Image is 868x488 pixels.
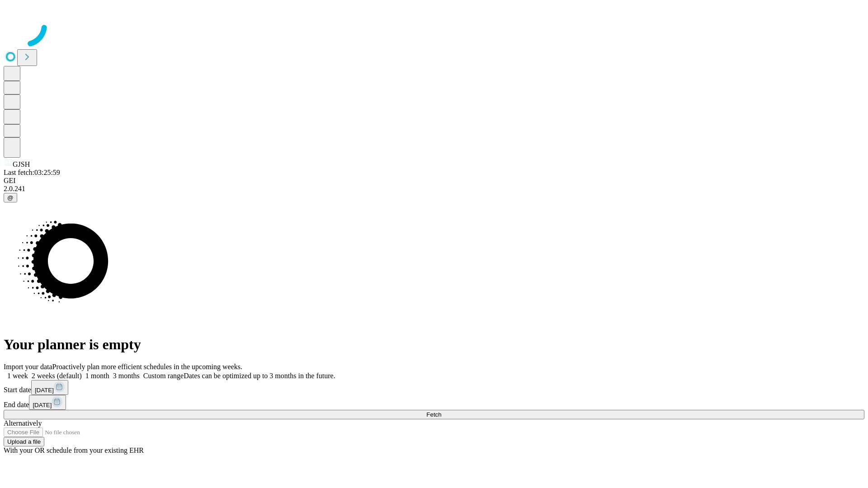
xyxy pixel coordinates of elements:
[4,437,44,446] button: Upload a file
[33,402,52,408] span: [DATE]
[85,372,109,380] span: 1 month
[143,372,184,380] span: Custom range
[4,446,144,454] span: With your OR schedule from your existing EHR
[184,372,335,380] span: Dates can be optimized up to 3 months in the future.
[4,395,864,410] div: End date
[31,380,68,395] button: [DATE]
[4,363,52,371] span: Import your data
[13,160,30,168] span: GJSH
[426,411,441,418] span: Fetch
[4,185,864,193] div: 2.0.241
[4,336,864,353] h1: Your planner is empty
[113,372,140,380] span: 3 months
[52,363,242,371] span: Proactively plan more efficient schedules in the upcoming weeks.
[29,395,66,410] button: [DATE]
[4,419,42,427] span: Alternatively
[35,387,54,394] span: [DATE]
[4,177,864,185] div: GEI
[7,194,14,201] span: @
[32,372,82,380] span: 2 weeks (default)
[4,193,17,202] button: @
[4,169,60,176] span: Last fetch: 03:25:59
[4,410,864,419] button: Fetch
[7,372,28,380] span: 1 week
[4,380,864,395] div: Start date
